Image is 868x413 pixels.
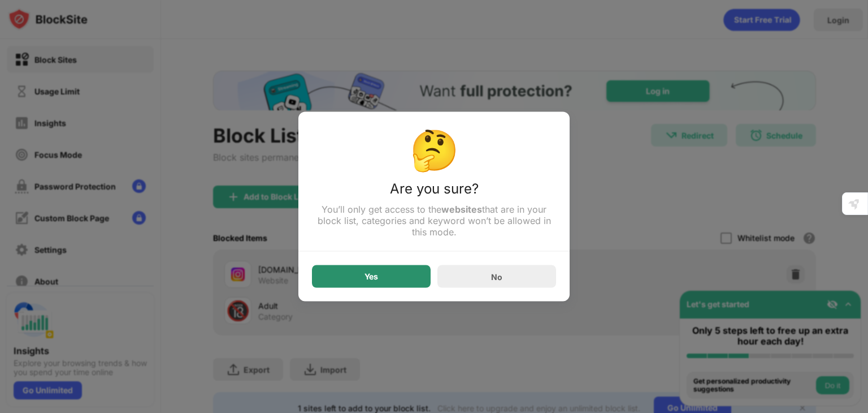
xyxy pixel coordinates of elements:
[312,204,556,238] div: You’ll only get access to the that are in your block list, categories and keyword won’t be allowe...
[491,272,502,281] div: No
[441,204,482,215] strong: websites
[312,180,556,204] div: Are you sure?
[312,126,556,174] div: 🤔
[364,272,378,281] div: Yes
